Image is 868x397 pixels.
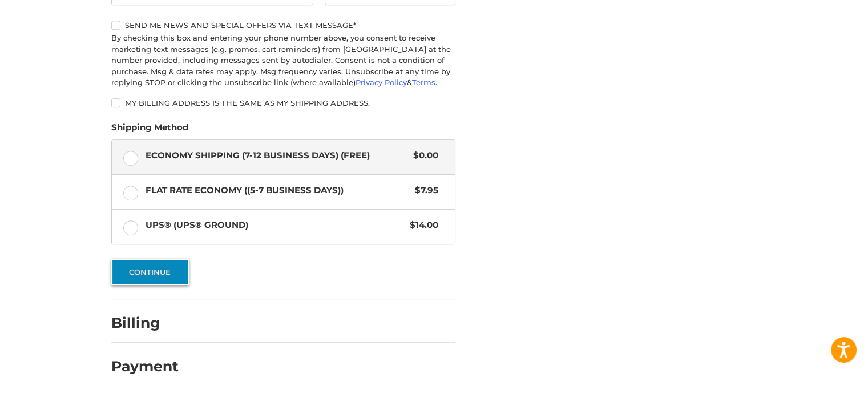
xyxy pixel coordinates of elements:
[146,219,405,232] span: UPS® (UPS® Ground)
[412,78,435,87] a: Terms
[111,21,455,30] label: Send me news and special offers via text message*
[111,121,188,139] legend: Shipping Method
[404,219,438,232] span: $14.00
[111,33,455,89] div: By checking this box and entering your phone number above, you consent to receive marketing text ...
[111,314,178,332] h2: Billing
[774,366,868,397] iframe: Google Customer Reviews
[146,184,410,197] span: Flat Rate Economy ((5-7 Business Days))
[111,98,455,107] label: My billing address is the same as my shipping address.
[111,259,189,285] button: Continue
[407,149,438,162] span: $0.00
[356,78,407,87] a: Privacy Policy
[409,184,438,197] span: $7.95
[111,358,179,375] h2: Payment
[146,149,408,162] span: Economy Shipping (7-12 Business Days) (Free)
